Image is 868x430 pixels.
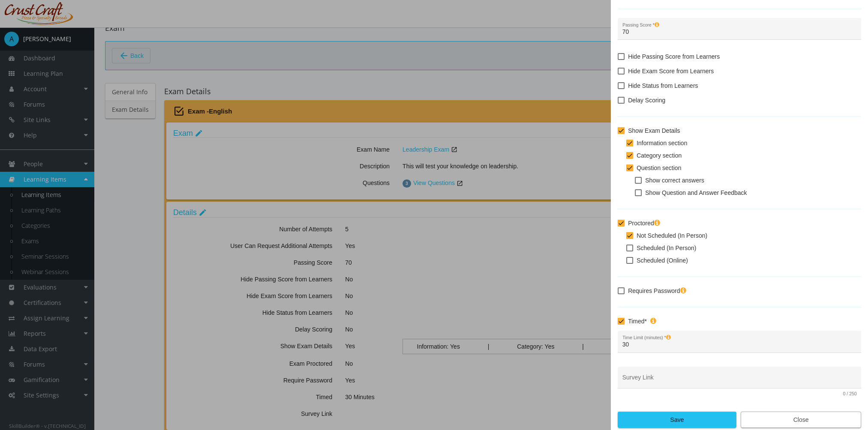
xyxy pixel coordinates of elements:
span: Save [625,412,729,427]
span: Timed [628,316,656,326]
span: Category section [637,150,682,161]
span: Information section [637,138,687,148]
mat-hint: 0 / 250 [843,391,856,397]
span: Requires Password [628,286,686,296]
span: Hide Status from Learners [628,81,698,91]
span: Scheduled (In Person) [637,243,696,253]
button: Save [618,412,736,428]
span: Hide Exam Score from Learners [628,66,714,76]
span: Show correct answers [645,175,704,185]
span: Hide Passing Score from Learners [628,51,720,62]
span: Close [748,412,854,427]
mat-label: Time Limit (minutes) * [622,335,670,340]
button: Close [741,412,861,428]
span: Show Exam Details [628,125,680,136]
mat-label: Passing Score * [622,22,659,27]
span: Proctored [628,218,660,228]
span: Show Question and Answer Feedback [645,188,747,198]
span: Scheduled (Online) [637,255,688,266]
span: Question section [637,163,681,173]
span: Not Scheduled (In Person) [637,230,707,241]
span: Delay Scoring [628,95,665,105]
